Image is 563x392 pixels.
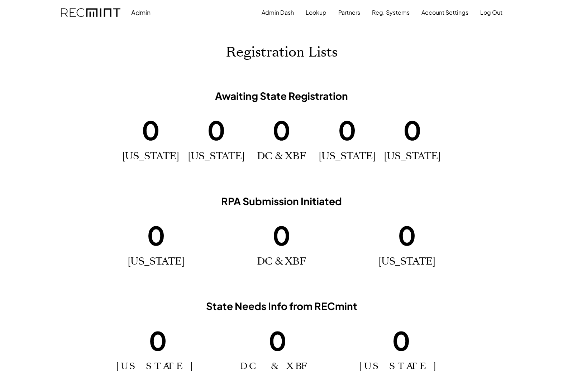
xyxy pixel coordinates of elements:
[61,8,120,17] img: recmint-logotype%403x.png
[319,150,376,163] h2: [US_STATE]
[226,44,338,61] h1: Registration Lists
[122,150,179,163] h2: [US_STATE]
[403,113,421,147] h1: 0
[372,5,410,20] button: Reg. Systems
[128,256,185,268] h2: [US_STATE]
[398,218,416,252] h1: 0
[142,113,160,147] h1: 0
[149,324,167,357] h1: 0
[257,150,306,163] h2: DC & XBF
[147,218,165,252] h1: 0
[207,113,225,147] h1: 0
[338,113,356,147] h1: 0
[240,360,315,372] h2: DC & XBF
[268,324,287,357] h1: 0
[131,8,151,16] div: Admin
[116,360,200,372] h2: [US_STATE]
[378,256,435,268] h2: [US_STATE]
[384,150,441,163] h2: [US_STATE]
[120,89,443,102] h3: Awaiting State Registration
[306,5,326,20] button: Lookup
[272,113,291,147] h1: 0
[262,5,294,20] button: Admin Dash
[188,150,245,163] h2: [US_STATE]
[120,300,443,313] h3: State Needs Info from RECmint
[421,5,468,20] button: Account Settings
[120,195,443,208] h3: RPA Submission Initiated
[480,5,502,20] button: Log Out
[257,256,306,268] h2: DC & XBF
[359,360,443,372] h2: [US_STATE]
[338,5,360,20] button: Partners
[392,324,410,357] h1: 0
[272,218,291,252] h1: 0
